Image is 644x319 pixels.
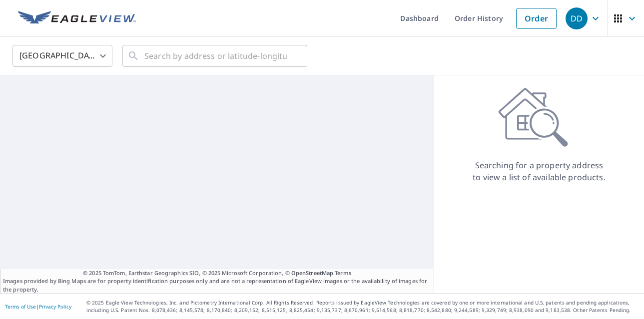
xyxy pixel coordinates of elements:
[12,42,112,70] div: [GEOGRAPHIC_DATA]
[86,299,639,314] p: © 2025 Eagle View Technologies, Inc. and Pictometry International Corp. All Rights Reserved. Repo...
[291,269,333,277] a: OpenStreetMap
[516,8,557,29] a: Order
[18,11,136,26] img: EV Logo
[472,159,606,183] p: Searching for a property address to view a list of available products.
[83,269,351,278] span: © 2025 TomTom, Earthstar Geographics SIO, © 2025 Microsoft Corporation, ©
[566,7,588,29] div: DD
[144,42,287,70] input: Search by address or latitude-longitude
[5,303,36,310] a: Terms of Use
[335,269,351,277] a: Terms
[39,303,71,310] a: Privacy Policy
[5,304,71,310] p: |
